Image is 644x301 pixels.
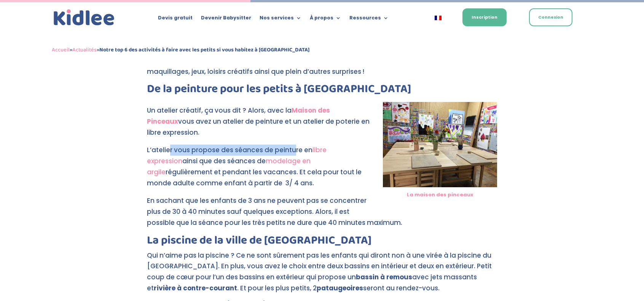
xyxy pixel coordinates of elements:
[154,283,237,293] strong: rivière à contre-courant
[462,8,507,26] a: Inscription
[356,272,412,282] strong: bassin à remous
[310,15,341,24] a: À propos
[147,105,497,145] p: Un atelier créatif, ça vous dit ? Alors, avec la vous avez un atelier de peinture et un atelier d...
[99,45,309,54] strong: Notre top 6 des activités à faire avec les petits si vous habitez à [GEOGRAPHIC_DATA]
[435,16,442,20] img: Français
[52,8,116,28] a: Kidlee Logo
[147,195,497,235] p: En sachant que les enfants de 3 ans ne peuvent pas se concentrer plus de 30 à 40 minutes sauf que...
[383,102,497,187] img: Atelier de peinture à Puteaux
[72,45,97,54] a: Actualités
[158,15,193,24] a: Devis gratuit
[147,83,497,99] h2: De la peinture pour les petits à [GEOGRAPHIC_DATA]
[260,15,301,24] a: Nos services
[349,15,389,24] a: Ressources
[52,45,70,54] a: Accueil
[52,45,309,54] span: » »
[317,283,363,293] strong: pataugeoires
[52,8,116,28] img: logo_kidlee_bleu
[147,250,497,301] p: Qui n’aime pas la piscine ? Ce ne sont sûrement pas les enfants qui diront non à une virée à la p...
[147,235,497,250] h2: La piscine de la ville de [GEOGRAPHIC_DATA]
[407,191,473,198] a: La maison des pinceaux
[529,8,572,26] a: Connexion
[147,145,497,195] p: L’atelier vous propose des séances de peinture en ainsi que des séances de régulièrement et penda...
[201,15,251,24] a: Devenir Babysitter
